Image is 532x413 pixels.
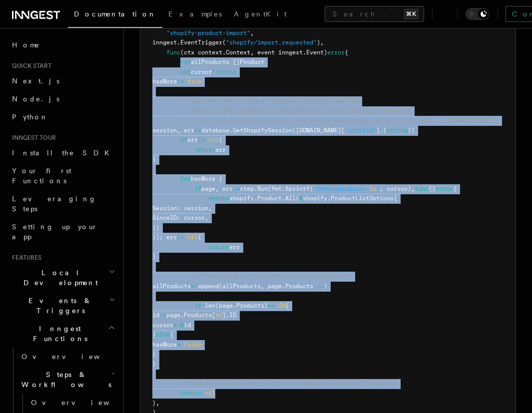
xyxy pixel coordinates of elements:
span: Events & Triggers [8,296,109,316]
span: database. [201,127,233,134]
span: error [327,49,345,56]
span: (page.Products) [215,302,268,309]
span: inngest. [152,39,180,46]
span: id [184,322,191,329]
span: nil [208,136,219,143]
span: allProducts [152,283,191,290]
span: session, err [152,127,194,134]
span: { [198,234,201,241]
span: , [250,29,254,36]
span: ].ID [222,312,236,319]
span: 50 [278,302,285,309]
span: 49 [215,312,222,319]
span: cursor [191,68,212,75]
span: ( [222,39,226,46]
button: Search...⌘K [325,6,424,22]
span: Python [12,113,48,121]
a: Node.js [8,90,117,108]
span: EventTrigger [180,39,222,46]
a: Next.js [8,72,117,90]
span: { [170,331,173,338]
span: := [194,127,201,134]
span: var [180,68,191,75]
span: }) [152,224,159,231]
span: // Now we have the entire list of products within allProducts! [180,380,397,387]
span: Inngest tour [8,134,56,142]
a: AgentKit [228,3,293,27]
a: Documentation [68,3,162,28]
span: err [215,146,226,153]
a: Overview [27,394,117,412]
span: "fetch-products- [313,185,369,192]
span: string [387,127,408,134]
span: for [180,175,191,182]
span: if [194,302,201,309]
a: Examples [162,3,228,27]
span: Overview [21,353,124,361]
span: Home [12,40,40,50]
span: ( [310,185,313,192]
span: AgentKit [234,10,287,18]
span: Inngest Functions [8,324,108,344]
span: := [159,312,166,319]
span: "storeId" [345,127,376,134]
span: "shopify/import.requested" [226,39,317,46]
span: Setting up your app [12,223,98,241]
span: return [208,244,229,251]
span: & [299,195,303,202]
span: Run [257,185,268,192]
button: Steps & Workflows [17,366,117,394]
span: Install the SDK [12,149,115,157]
span: Quick start [8,62,51,70]
span: shopify.Product. [229,195,285,202]
span: }); err [152,234,177,241]
a: Install the SDK [8,144,117,162]
span: (ctx context.Context, event inngest.Event) [180,49,327,56]
span: if [194,185,201,192]
span: Steps & Workflows [17,370,111,390]
span: Overview [31,399,134,407]
span: err [187,136,198,143]
span: var [180,58,191,65]
span: Next.js [12,77,59,85]
span: ... [313,283,324,290]
span: Features [8,254,41,262]
span: %v [369,185,376,192]
span: ), [317,39,324,46]
span: hasMore { [191,175,222,182]
span: Sprintf [285,185,310,192]
span: allProducts []Product [191,58,264,65]
span: GetShopifySession [233,127,292,134]
span: SinceID: cursor, [152,214,208,221]
kbd: ⌘K [404,9,418,19]
span: nil [187,234,198,241]
span: ].( [376,127,387,134]
span: append [198,283,219,290]
span: Node.js [12,95,59,103]
span: page, err [201,185,233,192]
span: (fmt. [268,185,285,192]
span: All [285,195,296,202]
span: ([DOMAIN_NAME][ [292,127,345,134]
span: id [152,312,159,319]
a: Python [8,108,117,126]
span: { [453,185,457,192]
button: Events & Triggers [8,292,117,320]
span: "shopify-product-import" [166,29,250,36]
span: true [187,78,201,85]
span: error [436,185,453,192]
span: else [156,331,170,338]
span: " [376,185,380,192]
span: { [285,302,289,309]
span: hasMore [152,78,177,85]
span: Examples [168,10,222,18]
span: func [166,49,180,56]
span: = [177,341,180,348]
span: } [152,156,156,163]
span: & [180,322,184,329]
span: } [152,351,156,358]
span: cursor [152,322,173,329]
span: Documentation [74,10,156,18]
span: len [205,302,215,309]
span: , cursor), [380,185,415,192]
